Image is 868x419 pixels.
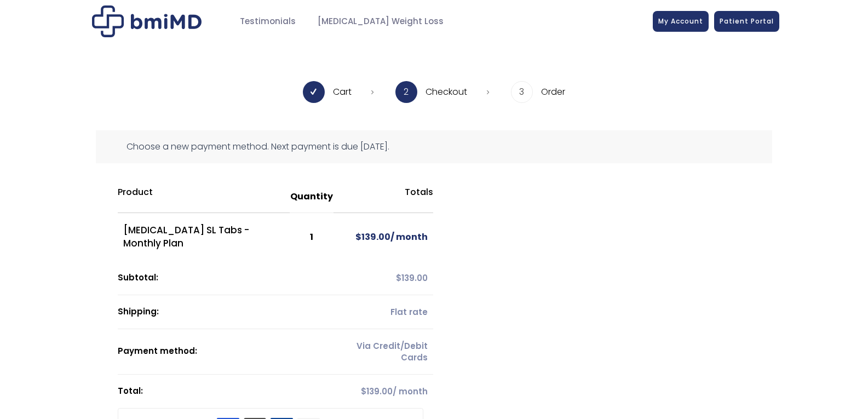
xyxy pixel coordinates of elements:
[361,386,366,397] span: $
[118,181,290,213] th: Product
[96,130,772,163] div: Choose a new payment method. Next payment is due [DATE].
[334,213,433,261] td: / month
[240,15,296,28] span: Testimonials
[396,272,401,284] span: $
[229,11,307,32] a: Testimonials
[118,375,334,408] th: Total:
[511,81,565,103] li: Order
[653,11,709,32] a: My Account
[334,375,433,408] td: / month
[395,81,489,103] li: Checkout
[355,231,361,243] span: $
[303,81,373,103] li: Cart
[361,386,393,397] span: 139.00
[658,16,703,26] span: My Account
[714,11,779,32] a: Patient Portal
[118,295,334,329] th: Shipping:
[334,181,433,213] th: Totals
[318,15,444,28] span: [MEDICAL_DATA] Weight Loss
[307,11,455,32] a: [MEDICAL_DATA] Weight Loss
[290,181,334,213] th: Quantity
[720,16,774,26] span: Patient Portal
[118,213,290,261] td: [MEDICAL_DATA] SL Tabs - Monthly Plan
[118,261,334,295] th: Subtotal:
[334,329,433,375] td: Via Credit/Debit Cards
[355,231,390,243] span: 139.00
[290,213,334,261] td: 1
[511,81,533,103] span: 3
[334,295,433,329] td: Flat rate
[92,5,202,37] img: Checkout
[396,272,428,284] span: 139.00
[118,329,334,375] th: Payment method:
[395,81,417,103] span: 2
